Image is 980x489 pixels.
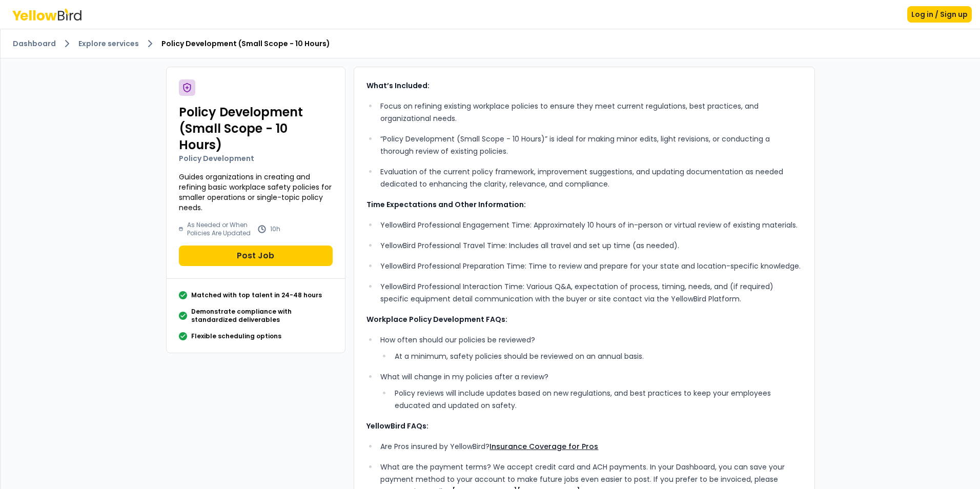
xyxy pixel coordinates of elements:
p: Demonstrate compliance with standardized deliverables [191,308,333,324]
h2: Policy Development (Small Scope - 10 Hours) [179,104,333,153]
p: Evaluation of the current policy framework, improvement suggestions, and updating documentation a... [380,166,802,190]
p: Focus on refining existing workplace policies to ensure they meet current regulations, best pract... [380,100,802,125]
p: 10h [270,225,280,233]
a: Insurance Coverage for Pros [489,441,598,452]
p: YellowBird Professional Interaction Time: Various Q&A, expectation of process, timing, needs, and... [380,280,802,305]
p: Are Pros insured by YellowBird? [380,440,802,453]
strong: Workplace Policy Development FAQs: [366,314,507,324]
p: Guides organizations in creating and refining basic workplace safety policies for smaller operati... [179,172,333,213]
nav: breadcrumb [13,37,968,50]
strong: What’s Included: [366,80,430,91]
span: Policy Development (Small Scope - 10 Hours) [161,38,330,49]
strong: Time Expectations and Other Information: [366,199,526,210]
p: Flexible scheduling options [191,332,281,340]
a: Explore services [78,38,139,49]
a: Dashboard [13,38,56,49]
li: At a minimum, safety policies should be reviewed on an annual basis. [392,350,802,362]
strong: YellowBird FAQs: [366,421,428,431]
p: YellowBird Professional Travel Time: Includes all travel and set up time (as needed). [380,239,802,252]
p: “Policy Development (Small Scope - 10 Hours)” is ideal for making minor edits, light revisions, o... [380,133,802,157]
p: As Needed or When Policies Are Updated [187,221,254,237]
p: YellowBird Professional Preparation Time: Time to review and prepare for your state and location-... [380,260,802,272]
p: Matched with top talent in 24-48 hours [191,291,322,299]
p: YellowBird Professional Engagement Time: Approximately 10 hours of in-person or virtual review of... [380,219,802,231]
p: Policy Development [179,153,333,164]
button: Log in / Sign up [907,6,972,23]
button: Post Job [179,246,333,266]
p: How often should our policies be reviewed? [380,334,802,346]
p: What will change in my policies after a review? [380,371,802,383]
li: Policy reviews will include updates based on new regulations, and best practices to keep your emp... [392,387,802,412]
